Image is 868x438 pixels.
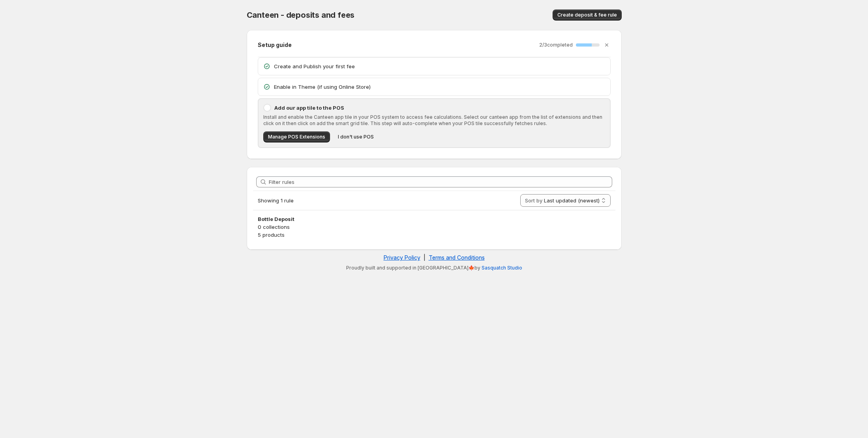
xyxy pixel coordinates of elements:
p: Add our app tile to the POS [274,104,605,112]
a: Terms and Conditions [429,254,485,261]
p: Proudly built and supported in [GEOGRAPHIC_DATA]🍁by [251,265,618,271]
p: Create and Publish your first fee [274,62,606,70]
p: Install and enable the Canteen app tile in your POS system to access fee calculations. Select our... [263,114,605,127]
span: Create deposit & fee rule [557,12,617,18]
button: Create deposit & fee rule [553,9,622,21]
h3: Bottle Deposit [258,215,611,223]
a: Privacy Policy [384,254,420,261]
span: Canteen - deposits and fees [247,10,355,20]
span: I don't use POS [338,134,374,140]
span: | [424,254,426,261]
button: I don't use POS [333,131,379,142]
span: Manage POS Extensions [268,134,325,140]
button: Manage POS Extensions [263,131,330,142]
p: Enable in Theme (if using Online Store) [274,83,606,91]
p: 2 / 3 completed [539,42,573,48]
h2: Setup guide [258,41,292,49]
input: Filter rules [269,176,612,187]
p: 0 collections [258,223,611,231]
button: Dismiss setup guide [601,39,612,51]
span: Showing 1 rule [258,197,294,204]
p: 5 products [258,231,611,239]
a: Sasquatch Studio [482,265,522,271]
